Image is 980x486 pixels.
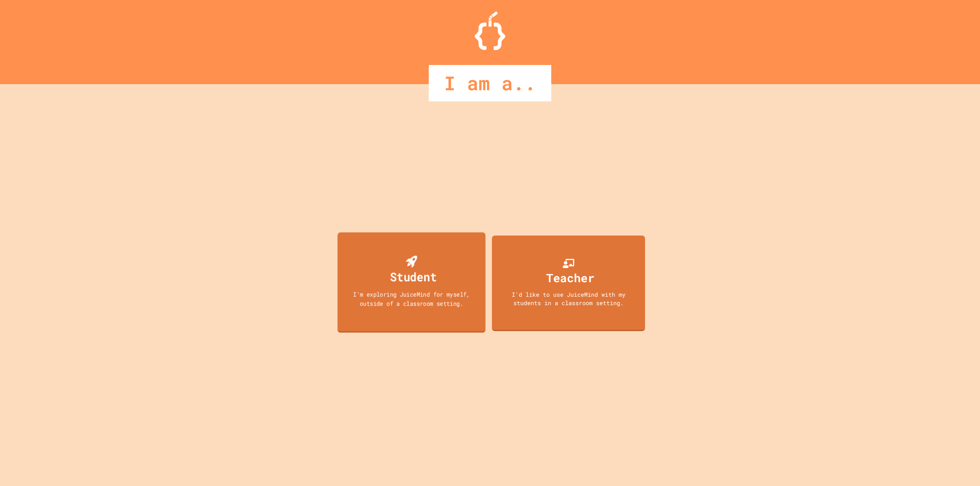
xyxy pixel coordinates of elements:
[475,11,505,50] img: Logo.svg
[429,65,551,101] div: I am a..
[546,269,595,286] div: Teacher
[500,290,637,307] div: I'd like to use JuiceMind with my students in a classroom setting.
[345,289,478,307] div: I'm exploring JuiceMind for myself, outside of a classroom setting.
[390,268,437,286] div: Student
